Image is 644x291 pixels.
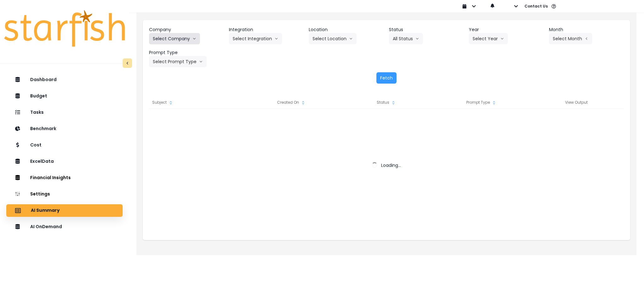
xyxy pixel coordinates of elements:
[30,224,62,229] p: AI OnDemand
[149,56,207,67] button: Select Prompt Typearrow down line
[381,162,401,168] span: Loading...
[199,58,203,65] svg: arrow down line
[389,26,464,33] header: Status
[434,96,529,109] div: Prompt Type
[529,96,624,109] div: View Output
[30,110,44,115] p: Tasks
[30,77,57,82] p: Dashboard
[6,139,123,151] button: Cost
[491,100,497,105] svg: sort
[168,100,173,105] svg: sort
[229,26,304,33] header: Integration
[549,33,592,44] button: Select Montharrow left line
[6,172,123,184] button: Financial Insights
[149,49,224,56] header: Prompt Type
[6,204,123,217] button: AI Summary
[309,26,384,33] header: Location
[469,26,544,33] header: Year
[415,36,419,42] svg: arrow down line
[229,33,282,44] button: Select Integrationarrow down line
[31,208,60,213] p: AI Summary
[6,106,123,119] button: Tasks
[6,155,123,168] button: ExcelData
[149,33,200,44] button: Select Companyarrow down line
[500,36,504,42] svg: arrow down line
[149,26,224,33] header: Company
[6,74,123,86] button: Dashboard
[349,36,353,42] svg: arrow down line
[389,33,423,44] button: All Statusarrow down line
[30,142,42,148] p: Cost
[30,126,56,131] p: Benchmark
[192,36,196,42] svg: arrow down line
[6,188,123,200] button: Settings
[469,33,508,44] button: Select Yeararrow down line
[275,36,278,42] svg: arrow down line
[6,123,123,135] button: Benchmark
[149,96,244,109] div: Subject
[244,96,339,109] div: Created On
[301,100,306,105] svg: sort
[6,90,123,102] button: Budget
[309,33,357,44] button: Select Locationarrow down line
[339,96,434,109] div: Status
[391,100,396,105] svg: sort
[585,36,588,42] svg: arrow left line
[6,221,123,233] button: AI OnDemand
[376,72,397,84] button: Fetch
[549,26,624,33] header: Month
[30,93,47,99] p: Budget
[30,159,54,164] p: ExcelData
